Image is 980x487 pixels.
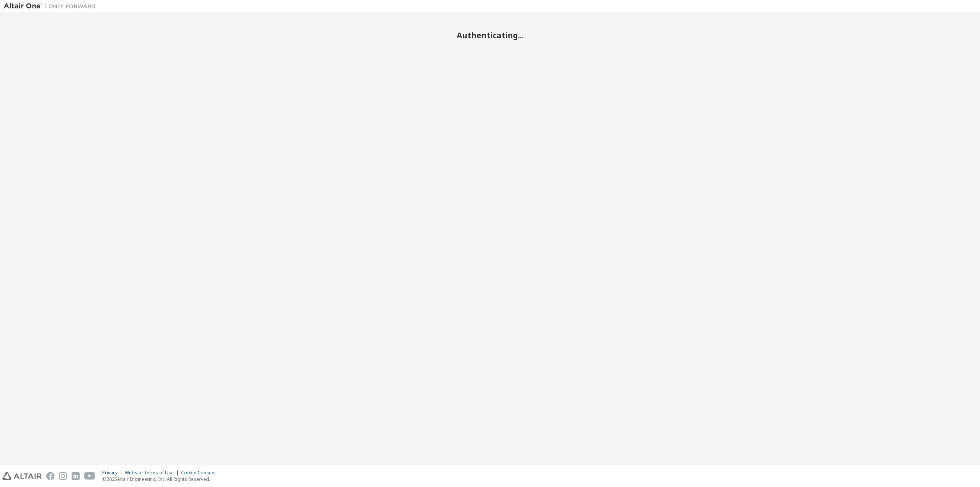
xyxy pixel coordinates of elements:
div: Cookie Consent [181,470,220,476]
img: altair_logo.svg [2,472,42,480]
div: Privacy [102,470,125,476]
div: Website Terms of Use [125,470,181,476]
img: facebook.svg [46,472,54,480]
p: © 2025 Altair Engineering, Inc. All Rights Reserved. [102,476,220,482]
img: instagram.svg [59,472,67,480]
img: linkedin.svg [72,472,80,480]
img: Altair One [4,2,100,10]
img: youtube.svg [84,472,95,480]
h2: Authenticating... [4,30,976,40]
